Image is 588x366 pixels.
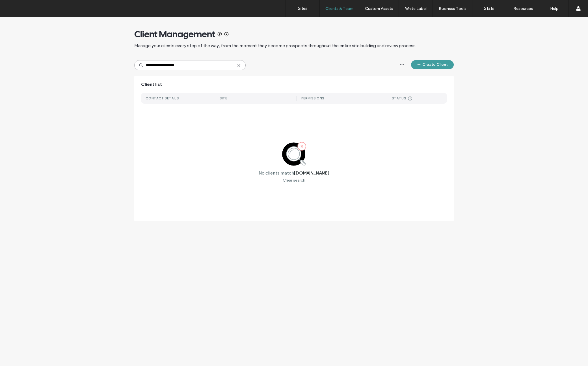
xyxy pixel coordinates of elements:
[392,96,406,100] div: STATUS
[134,29,215,40] span: Client Management
[13,4,25,9] span: Help
[439,6,466,11] label: Business Tools
[146,96,179,100] div: CONTACT DETAILS
[298,6,308,11] label: Sites
[411,60,454,69] button: Create Client
[294,170,329,176] label: [DOMAIN_NAME]
[259,170,294,176] label: No clients match
[513,6,533,11] label: Resources
[405,6,427,11] label: White Label
[134,43,416,49] span: Manage your clients every step of the way, from the moment they become prospects throughout the e...
[484,6,494,11] label: Stats
[365,6,393,11] label: Custom Assets
[550,6,559,11] label: Help
[220,96,227,100] div: SITE
[301,96,324,100] div: PERMISSIONS
[141,81,162,88] span: Client list
[325,6,353,11] label: Clients & Team
[283,178,305,183] div: Clear search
